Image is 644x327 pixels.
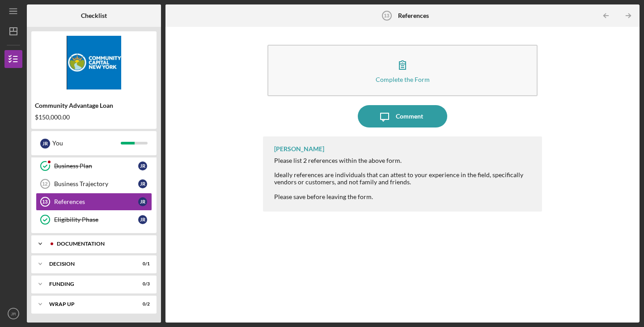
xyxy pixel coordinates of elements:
[138,161,147,170] div: J R
[396,105,423,127] div: Comment
[42,199,47,204] tspan: 13
[358,105,447,127] button: Comment
[274,145,324,153] div: [PERSON_NAME]
[54,180,138,187] div: Business Trajectory
[138,197,147,206] div: J R
[52,136,121,151] div: You
[49,302,127,307] div: Wrap up
[54,216,138,223] div: Eligibility Phase
[274,157,533,200] div: Please list 2 references within the above form. Ideally references are individuals that can attes...
[384,13,390,18] tspan: 13
[134,281,150,287] div: 0 / 3
[267,45,538,96] button: Complete the Form
[398,12,429,19] b: References
[35,114,153,121] div: $150,000.00
[36,193,152,211] a: 13ReferencesJR
[57,241,145,246] div: Documentation
[138,179,147,188] div: J R
[54,162,138,170] div: Business Plan
[36,175,152,193] a: 12Business TrajectoryJR
[31,36,157,89] img: Product logo
[376,76,430,83] div: Complete the Form
[36,157,152,175] a: Business PlanJR
[81,12,107,19] b: Checklist
[138,215,147,224] div: J R
[40,139,50,149] div: J R
[49,261,127,267] div: Decision
[134,261,150,267] div: 0 / 1
[36,211,152,229] a: Eligibility PhaseJR
[11,311,16,316] text: JR
[54,198,138,205] div: References
[134,302,150,307] div: 0 / 2
[4,305,22,323] button: JR
[35,102,153,109] div: Community Advantage Loan
[42,181,47,187] tspan: 12
[49,281,127,287] div: Funding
